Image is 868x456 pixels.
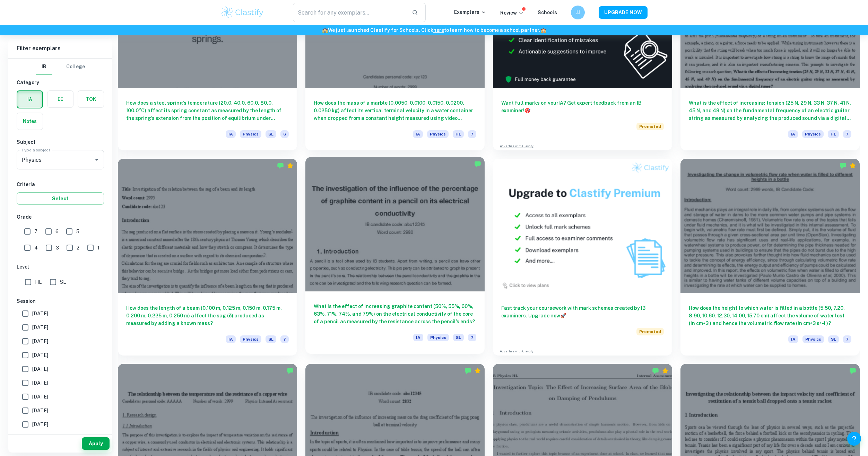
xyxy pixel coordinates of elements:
span: 2 [77,244,79,252]
span: Promoted [636,328,664,335]
label: Type a subject [21,147,50,153]
button: EE [47,91,73,107]
div: Filter type choice [36,59,85,75]
img: Marked [849,367,856,374]
p: Review [500,9,524,17]
button: Apply [82,437,110,450]
span: SL [828,335,839,343]
img: Marked [277,162,284,169]
a: Advertise with Clastify [500,349,533,354]
span: IA [413,130,423,138]
span: [DATE] [32,365,48,373]
span: HL [35,278,42,286]
h6: Subject [17,138,104,146]
span: IA [226,130,236,138]
button: IB [36,59,52,75]
h6: How does the mass of a marble (0.0050, 0.0100, 0.0150, 0.0200, 0.0250 kg) affect its vertical ter... [314,99,476,122]
span: HL [453,130,464,138]
h6: Grade [17,213,104,221]
span: IA [788,335,798,343]
div: Premium [287,162,294,169]
span: Physics [802,130,824,138]
span: [DATE] [32,407,48,414]
h6: How does the height to which water is filled in a bottle (5.50, 7.20, 8.90, 10.60. 12.30, 14.00, ... [689,304,851,327]
h6: Category [17,79,104,86]
img: Thumbnail [493,159,672,293]
span: [DATE] [32,393,48,401]
span: 🎯 [524,108,530,113]
button: Open [92,155,102,165]
img: Marked [474,160,481,167]
h6: Filter exemplars [8,39,112,58]
img: Marked [840,162,847,169]
span: [DATE] [32,337,48,345]
span: Promoted [636,123,664,130]
span: SL [453,334,464,341]
a: Advertise with Clastify [500,144,533,149]
button: UPGRADE NOW [599,6,648,19]
a: How does the height to which water is filled in a bottle (5.50, 7.20, 8.90, 10.60. 12.30, 14.00, ... [680,159,860,356]
span: Physics [802,335,824,343]
h6: Session [17,297,104,305]
span: [DATE] [32,310,48,317]
button: Notes [17,113,43,130]
span: 3 [56,244,59,252]
div: Premium [849,162,856,169]
span: 6 [55,228,59,235]
button: Help and Feedback [847,432,861,446]
img: Marked [465,367,471,374]
img: Marked [652,367,659,374]
span: 7 [280,335,289,343]
span: [DATE] [32,324,48,331]
button: College [66,59,85,75]
h6: Want full marks on your IA ? Get expert feedback from an IB examiner! [501,99,664,114]
h6: What is the effect of increasing tension (25 N, 29 N, 33 N, 37 N, 41 N, 45 N, and 49 N) on the fu... [689,99,851,122]
button: Select [17,192,104,205]
span: 7 [34,228,37,235]
span: [DATE] [32,421,48,428]
span: 7 [468,334,476,341]
span: 7 [843,335,851,343]
span: 7 [843,130,851,138]
span: 4 [34,244,38,252]
span: 5 [76,228,79,235]
span: [DATE] [32,351,48,359]
button: TOK [78,91,104,107]
span: SL [266,335,276,343]
span: [DATE] [32,379,48,387]
span: HL [828,130,839,138]
span: 🏫 [540,27,546,33]
h6: JJ [574,9,582,16]
input: Search for any exemplars... [293,3,406,22]
a: How does the length of a beam (0.100 m, 0.125 m, 0.150 m, 0.175 m, 0.200 m, 0.225 m, 0.250 m) aff... [118,159,297,356]
span: 7 [468,130,476,138]
a: Schools [538,10,557,15]
span: 6 [280,130,289,138]
h6: What is the effect of increasing graphite content (50%, 55%, 60%, 63%, 71%, 74%, and 79%) on the ... [314,302,476,325]
span: IA [788,130,798,138]
span: SL [266,130,276,138]
a: here [433,27,444,33]
button: IA [17,91,42,108]
img: Marked [287,367,294,374]
span: Physics [427,334,449,341]
img: Clastify logo [220,6,264,19]
span: SL [60,278,66,286]
h6: How does a steel spring’s temperature (20.0, 40.0, 60.0, 80.0, 100.0°C) affect its spring constan... [126,99,289,122]
span: Physics [240,335,261,343]
h6: Criteria [17,181,104,188]
p: Exemplars [454,8,486,16]
a: What is the effect of increasing graphite content (50%, 55%, 60%, 63%, 71%, 74%, and 79%) on the ... [305,159,485,356]
span: 🚀 [560,313,566,318]
span: 1 [97,244,99,252]
span: Physics [427,130,449,138]
span: IA [413,334,423,341]
span: Physics [240,130,261,138]
span: 🏫 [322,27,328,33]
h6: Fast track your coursework with mark schemes created by IB examiners. Upgrade now [501,304,664,319]
button: JJ [571,6,585,19]
div: Premium [662,367,669,374]
div: Premium [474,367,481,374]
h6: Level [17,263,104,271]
